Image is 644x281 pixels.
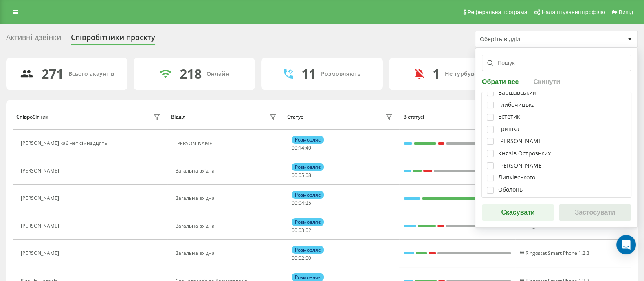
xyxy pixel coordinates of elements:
div: Відділ [171,114,185,120]
button: Скасувати [482,204,554,221]
div: Розмовляє [292,136,324,144]
div: Активні дзвінки [6,33,61,46]
span: 00 [292,254,297,261]
div: 11 [301,66,316,82]
div: Варшавський [498,89,536,96]
button: Скинути [531,77,563,85]
span: 40 [306,144,311,151]
span: 05 [299,172,304,179]
span: 00 [292,227,297,234]
div: Загальна вхідна [176,168,279,174]
div: 271 [42,66,64,82]
div: Співробітники проєкту [71,33,155,46]
span: 00 [292,199,297,206]
div: Розмовляє [292,218,324,226]
span: 00 [292,172,297,179]
div: Всього акаунтів [68,71,114,77]
div: 1 [433,66,440,82]
div: 218 [180,66,202,82]
div: [PERSON_NAME] [498,162,544,169]
button: Обрати все [482,77,521,85]
div: Співробітник [16,114,48,120]
div: Розмовляє [292,246,324,254]
div: Липківського [498,174,535,181]
div: В статусі [403,114,512,120]
div: [PERSON_NAME] [21,195,61,201]
span: 25 [306,199,311,206]
div: : : [292,200,311,206]
div: : : [292,228,311,233]
span: 02 [306,227,311,234]
div: Загальна вхідна [176,223,279,229]
span: W Ringostat Smart Phone 1.2.3 [520,250,589,257]
span: Реферальна програма [468,9,528,15]
div: Не турбувати [445,71,484,77]
div: [PERSON_NAME] [21,223,61,229]
div: Open Intercom Messenger [616,235,636,254]
div: [PERSON_NAME] [176,141,279,146]
div: : : [292,255,311,261]
div: Розмовляє [292,191,324,199]
div: Гришка [498,126,519,133]
div: Загальна вхідна [176,250,279,256]
div: Глибочицька [498,102,535,108]
span: Налаштування профілю [541,9,605,15]
span: 00 [292,144,297,151]
div: Статус [287,114,303,120]
div: Князів Острозьких [498,150,551,157]
span: 14 [299,144,304,151]
div: [PERSON_NAME] [21,168,61,174]
span: 00 [306,254,311,261]
span: 02 [299,254,304,261]
div: [PERSON_NAME] [498,138,544,145]
div: Онлайн [207,71,229,77]
span: 08 [306,172,311,179]
div: Розмовляє [292,163,324,171]
div: Розмовляє [292,273,324,281]
span: Вихід [619,9,633,15]
button: Застосувати [559,204,631,221]
div: Розмовляють [321,71,360,77]
div: Естетик [498,113,520,120]
div: [PERSON_NAME] кабінет сімнадцять [21,140,109,146]
div: Оболонь [498,186,523,193]
span: 03 [299,227,304,234]
input: Пошук [482,55,631,71]
div: [PERSON_NAME] [21,250,61,256]
div: : : [292,145,311,151]
div: : : [292,173,311,178]
div: Загальна вхідна [176,195,279,201]
div: Оберіть відділ [480,36,577,43]
span: 04 [299,199,304,206]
